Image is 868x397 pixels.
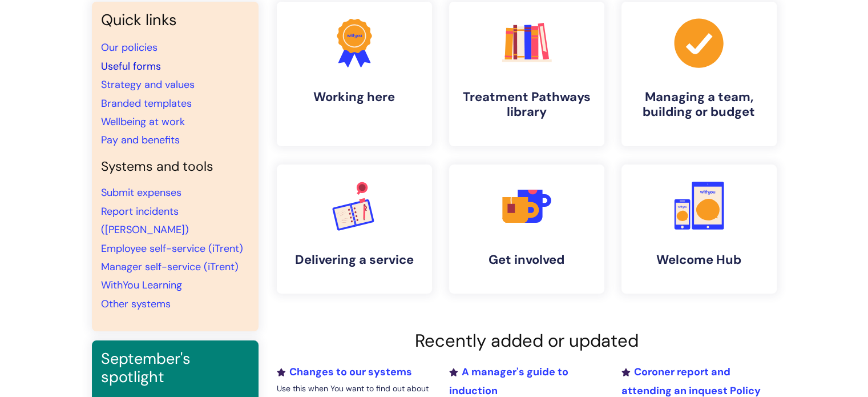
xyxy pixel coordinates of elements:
[101,41,158,54] a: Our policies
[101,133,180,147] a: Pay and benefits
[101,59,161,73] a: Useful forms
[449,2,604,146] a: Treatment Pathways library
[449,365,568,397] a: A manager's guide to induction
[101,97,192,110] a: Branded templates
[101,297,171,311] a: Other systems
[277,2,432,146] a: Working here
[101,350,249,387] h3: September's spotlight
[101,242,243,255] a: Employee self-service (iTrent)
[101,186,181,199] a: Submit expenses
[101,115,185,129] a: Wellbeing at work
[101,159,249,175] h4: Systems and tools
[621,2,777,146] a: Managing a team, building or budget
[621,365,760,397] a: Coroner report and attending an inquest Policy
[631,252,768,267] h4: Welcome Hub
[449,165,604,294] a: Get involved
[458,252,595,267] h4: Get involved
[277,165,432,294] a: Delivering a service
[101,260,239,274] a: Manager self-service (iTrent)
[458,90,595,120] h4: Treatment Pathways library
[277,365,412,379] a: Changes to our systems
[101,11,249,29] h3: Quick links
[286,252,423,267] h4: Delivering a service
[101,204,189,236] a: Report incidents ([PERSON_NAME])
[286,90,423,105] h4: Working here
[631,90,768,120] h4: Managing a team, building or budget
[101,278,182,292] a: WithYou Learning
[277,330,777,351] h2: Recently added or updated
[101,78,195,91] a: Strategy and values
[621,165,777,294] a: Welcome Hub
